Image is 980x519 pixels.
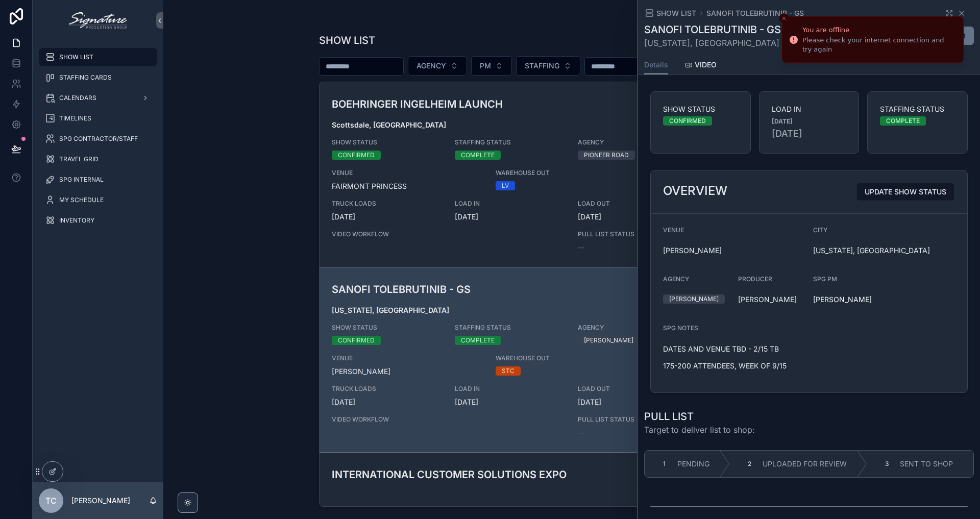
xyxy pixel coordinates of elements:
a: BOEHRINGER INGELHEIM LAUNCHScottsdale, [GEOGRAPHIC_DATA]SHOW STATUSCONFIRMEDSTAFFING STATUSCOMPLE... [320,82,824,267]
button: Select Button [471,56,512,76]
span: [DATE] [455,212,566,222]
span: PULL LIST STATUS [578,415,689,424]
span: [PERSON_NAME] [738,294,805,305]
p: 175-200 ATTENDEES, WEEK OF 9/15 [663,360,805,371]
span: VIDEO WORKFLOW [332,415,566,424]
span: STAFFING CARDS [59,73,112,82]
span: [PERSON_NAME] [663,245,805,256]
button: Close toast [779,13,789,23]
span: INVENTORY [59,216,94,225]
a: VIDEO [684,56,717,76]
span: PENDING [677,459,709,469]
span: PRODUCER [738,275,772,283]
span: [DATE] [578,212,689,222]
a: STAFFING CARDS [39,68,157,87]
button: Select Button [516,56,580,76]
span: SANOFI TOLEBRUTINIB - GS [706,8,804,18]
span: STAFFING STATUS [880,104,955,114]
div: COMPLETE [461,336,495,345]
span: SPG CONTRACTOR/STAFF [59,135,138,143]
span: UPLOADED FOR REVIEW [763,459,847,469]
span: SHOW STATUS [332,324,443,332]
span: VENUE [332,354,484,362]
div: COMPLETE [886,116,920,126]
span: CALENDARS [59,94,96,102]
span: [US_STATE], [GEOGRAPHIC_DATA] [644,37,781,49]
span: TIMELINES [59,114,91,122]
span: SENT TO SHOP [900,459,953,469]
div: [PERSON_NAME] [669,294,719,304]
span: SPG INTERNAL [59,176,104,184]
span: [US_STATE], [GEOGRAPHIC_DATA] [813,245,955,256]
span: TRUCK LOADS [332,385,443,393]
span: SHOW LIST [656,8,696,18]
span: [DATE] [332,212,443,222]
span: TRAVEL GRID [59,155,99,163]
span: STAFFING STATUS [455,138,566,146]
a: SHOW LIST [39,48,157,66]
span: -- [578,242,584,253]
button: Select Button [408,56,467,76]
span: CITY [813,226,827,234]
a: SANOFI TOLEBRUTINIB - GS[US_STATE], [GEOGRAPHIC_DATA]SHOW STATUSCONFIRMEDSTAFFING STATUSCOMPLETEA... [320,267,824,452]
div: PIONEER ROAD [584,151,629,160]
span: Target to deliver list to shop: [644,424,755,436]
span: [DATE] [578,397,689,407]
span: STAFFING STATUS [455,324,566,332]
span: VENUE [663,226,684,234]
span: AGENCY [578,138,689,146]
span: PM [480,61,491,71]
span: UPDATE SHOW STATUS [865,187,946,197]
div: CONFIRMED [669,116,706,126]
span: TRUCK LOADS [332,200,443,208]
span: VIDEO WORKFLOW [332,230,566,238]
span: LOAD OUT [578,200,689,208]
img: App logo [69,12,127,29]
div: scrollable content [33,41,163,243]
a: TRAVEL GRID [39,150,157,168]
p: [PERSON_NAME] [71,496,130,506]
a: INVENTORY [39,211,157,230]
strong: [US_STATE], [GEOGRAPHIC_DATA] [332,306,449,314]
span: WAREHOUSE OUT [496,354,648,362]
div: LV [502,181,509,190]
span: LOAD IN [455,200,566,208]
span: WAREHOUSE OUT [496,169,648,177]
button: UPDATE SHOW STATUS [856,183,955,201]
h3: SANOFI TOLEBRUTINIB - GS [332,282,648,297]
a: SPG INTERNAL [39,170,157,189]
a: SPG CONTRACTOR/STAFF [39,130,157,148]
span: VIDEO [695,60,717,70]
span: TC [45,495,57,507]
span: 2 [748,460,751,468]
span: LOAD IN [455,385,566,393]
span: AGENCY [416,61,446,71]
a: SHOW LIST [644,8,696,18]
div: COMPLETE [461,151,495,160]
span: LOAD IN [772,104,847,114]
span: [DATE] [772,127,847,141]
a: Details [644,56,668,75]
h1: SHOW LIST [319,33,375,47]
a: CALENDARS [39,89,157,107]
strong: [DATE] [772,117,793,126]
span: [PERSON_NAME] [332,366,484,377]
div: Please check your internet connection and try again [802,36,955,54]
span: [DATE] [455,397,566,407]
a: TIMELINES [39,109,157,128]
span: SHOW STATUS [332,138,443,146]
span: SHOW LIST [59,53,93,61]
div: CONFIRMED [338,336,375,345]
div: STC [502,366,514,376]
span: 1 [663,460,666,468]
span: SHOW STATUS [663,104,738,114]
div: CONFIRMED [338,151,375,160]
span: 3 [885,460,889,468]
div: You are offline [802,25,955,35]
h2: OVERVIEW [663,183,727,199]
span: VENUE [332,169,484,177]
span: MY SCHEDULE [59,196,104,204]
p: DATES AND VENUE TBD - 2/15 TB [663,343,805,354]
span: PULL LIST STATUS [578,230,689,238]
span: AGENCY [578,324,689,332]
